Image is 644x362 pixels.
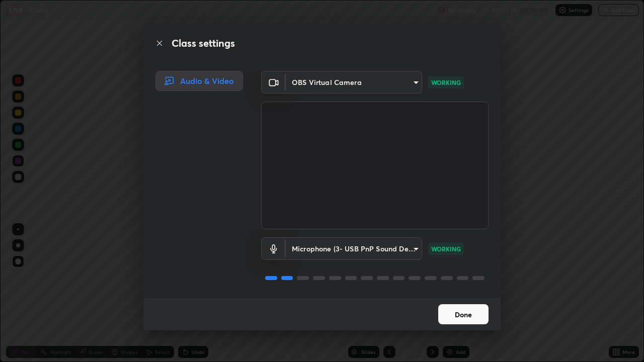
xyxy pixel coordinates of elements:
p: WORKING [431,78,461,87]
div: OBS Virtual Camera [286,71,422,94]
p: WORKING [431,244,461,253]
h2: Class settings [172,36,235,51]
button: Done [438,304,489,324]
div: Audio & Video [155,71,243,91]
div: OBS Virtual Camera [286,237,422,260]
